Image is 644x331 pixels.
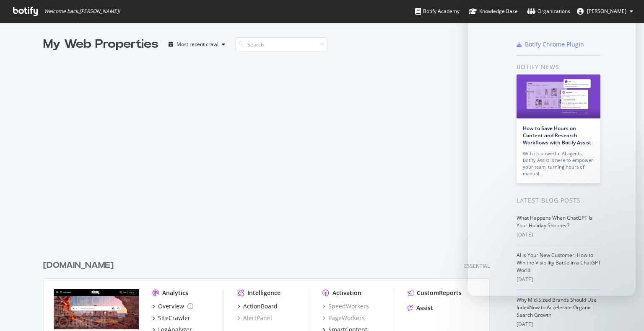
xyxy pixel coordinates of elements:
a: ActionBoard [237,302,278,310]
div: SiteCrawler [158,314,190,322]
a: Assist [408,304,433,312]
a: SiteCrawler [152,314,190,322]
a: SpeedWorkers [322,302,369,310]
iframe: Intercom live chat [468,8,636,296]
div: Analytics [162,289,188,297]
a: [DOMAIN_NAME] [43,259,117,272]
a: CustomReports [408,289,462,297]
div: My Web Properties [43,36,158,53]
button: [PERSON_NAME] [570,5,640,18]
div: Most recent crawl [177,42,218,47]
div: Activation [332,289,361,297]
a: Overview [152,302,193,310]
button: Most recent crawl [165,38,229,51]
span: Rini Chandra [587,8,626,15]
div: Botify Academy [415,7,460,15]
div: [DOMAIN_NAME] [43,259,114,272]
div: Essential [464,262,490,269]
a: PageWorkers [322,314,365,322]
iframe: Intercom live chat [615,303,636,323]
div: Organizations [527,7,570,15]
div: Intelligence [247,289,280,297]
div: ActionBoard [243,302,278,310]
div: [DATE] [517,321,601,328]
div: CustomReports [417,289,462,297]
input: Search [235,37,327,52]
span: Welcome back, [PERSON_NAME] ! [44,8,120,15]
a: AlertPanel [237,314,272,322]
div: Knowledge Base [469,7,518,15]
div: Overview [158,302,184,310]
a: Why Mid-Sized Brands Should Use IndexNow to Accelerate Organic Search Growth [517,296,597,318]
div: Assist [416,304,433,312]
